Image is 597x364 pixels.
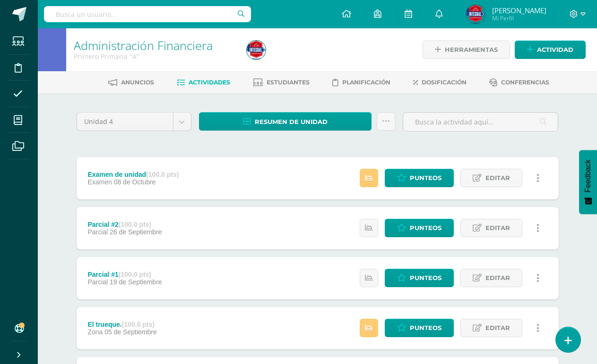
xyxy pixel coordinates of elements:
[485,319,510,337] span: Editar
[423,41,510,59] a: Herramientas
[255,113,328,131] span: Resumen de unidad
[119,271,151,278] strong: (100.0 pts)
[413,75,467,90] a: Dosificación
[410,319,441,337] span: Punteos
[74,52,235,61] div: Primero Primaria 'A'
[332,75,390,90] a: Planificación
[108,75,154,90] a: Anuncios
[199,112,372,131] a: Resumen de unidad
[403,113,558,131] input: Busca la actividad aquí...
[385,319,454,337] a: Punteos
[247,41,266,59] img: f13dc2cf2884ab7a474128d11d9ad4aa.png
[146,171,179,178] strong: (100.0 pts)
[485,219,510,237] span: Editar
[485,169,510,187] span: Editar
[87,271,162,278] div: Parcial #1
[87,221,162,228] div: Parcial #2
[87,321,156,328] div: El trueque.
[84,113,166,131] span: Unidad 4
[492,14,546,22] span: Mi Perfil
[110,278,162,286] span: 19 de Septiembre
[87,328,103,336] span: Zona
[466,5,485,24] img: f13dc2cf2884ab7a474128d11d9ad4aa.png
[77,113,191,131] a: Unidad 4
[385,269,454,287] a: Punteos
[385,219,454,237] a: Punteos
[177,75,230,90] a: Actividades
[87,228,108,236] span: Parcial
[410,219,441,237] span: Punteos
[87,171,179,178] div: Examen de unidad
[87,278,108,286] span: Parcial
[121,79,154,86] span: Anuncios
[485,269,510,287] span: Editar
[122,321,155,328] strong: (100.0 pts)
[44,6,251,22] input: Busca un usuario...
[342,79,390,86] span: Planificación
[74,37,213,53] a: Administración Financiera
[445,41,498,58] span: Herramientas
[74,39,235,52] h1: Administración Financiera
[492,6,546,15] span: [PERSON_NAME]
[114,178,156,186] span: 08 de Octubre
[110,228,162,236] span: 26 de Septiembre
[410,169,441,187] span: Punteos
[87,178,112,186] span: Examen
[579,150,597,214] button: Feedback - Mostrar encuesta
[584,159,592,192] span: Feedback
[410,269,441,287] span: Punteos
[537,41,573,58] span: Actividad
[267,79,310,86] span: Estudiantes
[189,79,230,86] span: Actividades
[489,75,549,90] a: Conferencias
[385,169,454,187] a: Punteos
[104,328,157,336] span: 05 de Septiembre
[119,221,151,228] strong: (100.0 pts)
[515,41,586,59] a: Actividad
[422,79,467,86] span: Dosificación
[253,75,310,90] a: Estudiantes
[501,79,549,86] span: Conferencias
